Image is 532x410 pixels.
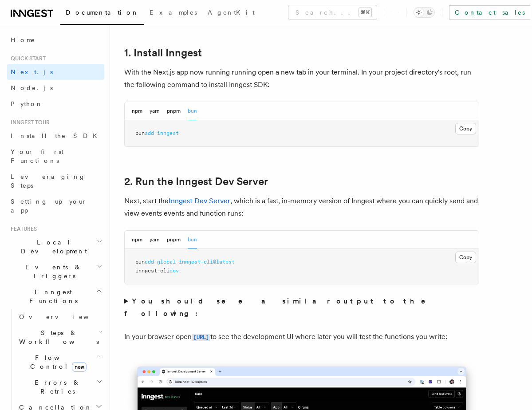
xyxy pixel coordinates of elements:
span: bun [135,130,145,136]
button: Copy [455,123,476,134]
button: Inngest Functions [7,284,104,309]
a: AgentKit [202,3,260,24]
span: Node.js [11,84,53,91]
strong: You should see a similar output to the following: [124,297,438,318]
span: Examples [150,9,197,16]
button: Copy [455,252,476,263]
p: Next, start the , which is a fast, in-memory version of Inngest where you can quickly send and vi... [124,195,479,220]
span: AgentKit [208,9,255,16]
a: Install the SDK [7,128,104,144]
span: Leveraging Steps [11,173,86,189]
button: Events & Triggers [7,259,104,284]
button: Errors & Retries [16,375,104,399]
span: add [145,259,154,265]
button: bun [188,102,197,120]
a: Home [7,32,104,48]
span: Overview [19,313,110,320]
span: inngest-cli@latest [179,259,235,265]
a: Leveraging Steps [7,169,104,193]
span: Events & Triggers [7,263,97,280]
a: Contact sales [449,5,530,20]
span: Documentation [66,9,139,16]
span: Python [11,100,43,107]
a: Overview [16,309,104,325]
span: inngest-cli [135,268,169,274]
span: Inngest tour [7,119,50,126]
button: pnpm [167,231,181,249]
span: Errors & Retries [16,378,96,396]
button: Flow Controlnew [16,350,104,375]
button: yarn [150,102,160,120]
a: Node.js [7,80,104,96]
a: 1. Install Inngest [124,47,202,59]
a: Inngest Dev Server [169,197,230,205]
span: inngest [157,130,179,136]
span: global [157,259,176,265]
span: Quick start [7,55,46,62]
span: Home [11,35,35,44]
button: bun [188,231,197,249]
kbd: ⌘K [359,8,371,17]
code: [URL] [192,334,210,341]
a: [URL] [192,332,210,341]
span: Features [7,225,37,233]
button: npm [132,102,142,120]
summary: You should see a similar output to the following: [124,295,479,320]
a: Examples [144,3,202,24]
button: Search...⌘K [288,5,377,20]
span: dev [169,268,179,274]
button: Local Development [7,234,104,259]
a: Setting up your app [7,193,104,218]
a: Your first Functions [7,144,104,169]
button: yarn [150,231,160,249]
span: Inngest Functions [7,288,96,305]
span: add [145,130,154,136]
span: Setting up your app [11,198,87,214]
a: Documentation [60,3,144,25]
span: Next.js [11,68,53,75]
span: Local Development [7,238,97,256]
button: npm [132,231,142,249]
button: pnpm [167,102,181,120]
a: 2. Run the Inngest Dev Server [124,175,268,188]
a: Python [7,96,104,112]
span: Install the SDK [11,132,102,139]
span: Steps & Workflows [16,328,99,346]
button: Steps & Workflows [16,325,104,350]
button: Toggle dark mode [414,7,435,18]
span: new [72,362,87,372]
p: In your browser open to see the development UI where later you will test the functions you write: [124,331,479,343]
span: bun [135,259,145,265]
span: Your first Functions [11,148,63,164]
span: Flow Control [16,353,98,371]
a: Next.js [7,64,104,80]
p: With the Next.js app now running running open a new tab in your terminal. In your project directo... [124,66,479,91]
